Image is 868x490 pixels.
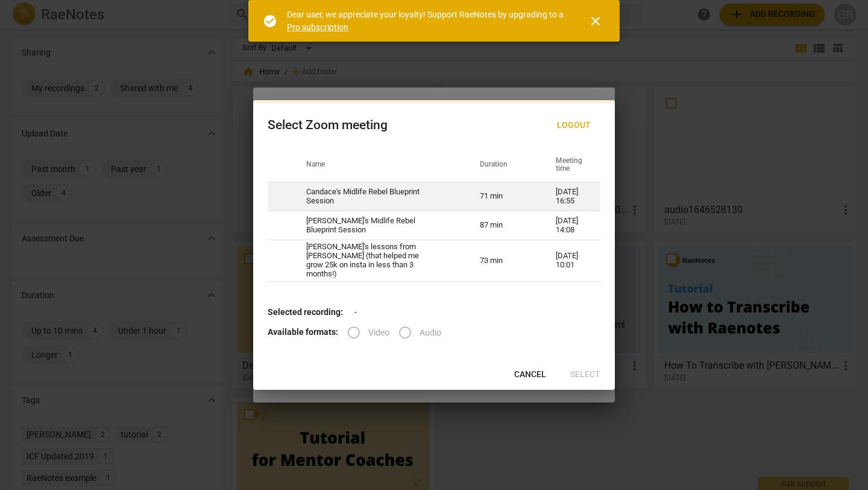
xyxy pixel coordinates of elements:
span: Logout [557,119,591,132]
th: Duration [465,148,541,182]
span: close [588,14,603,28]
td: Candace's Midlife Rebel Blueprint Session [292,182,465,211]
button: Close [581,7,610,36]
button: Cancel [505,363,556,385]
th: Name [292,148,465,182]
p: - [268,306,600,319]
td: [DATE] 16:55 [541,182,600,211]
td: [DATE] 10:01 [541,240,600,282]
span: Audio [420,326,441,339]
button: Logout [547,115,600,136]
div: Select Zoom meeting [268,118,388,133]
a: Pro subscription [287,22,348,32]
td: [PERSON_NAME]'s Midlife Rebel Blueprint Session [292,211,465,240]
span: check_circle [263,14,277,28]
b: Selected recording: [268,307,343,317]
td: 87 min [465,211,541,240]
td: [DATE] 14:08 [541,211,600,240]
div: Dear user, we appreciate your loyalty! Support RaeNotes by upgrading to a [287,8,567,33]
th: Meeting time [541,148,600,182]
td: [PERSON_NAME]'s lessons from [PERSON_NAME] (that helped me grow 25k on insta in less than 3 months!) [292,240,465,282]
div: File type [348,327,451,337]
td: 71 min [465,182,541,211]
b: Available formats: [268,327,338,337]
td: 73 min [465,240,541,282]
span: Video [368,326,389,339]
span: Cancel [514,369,546,381]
